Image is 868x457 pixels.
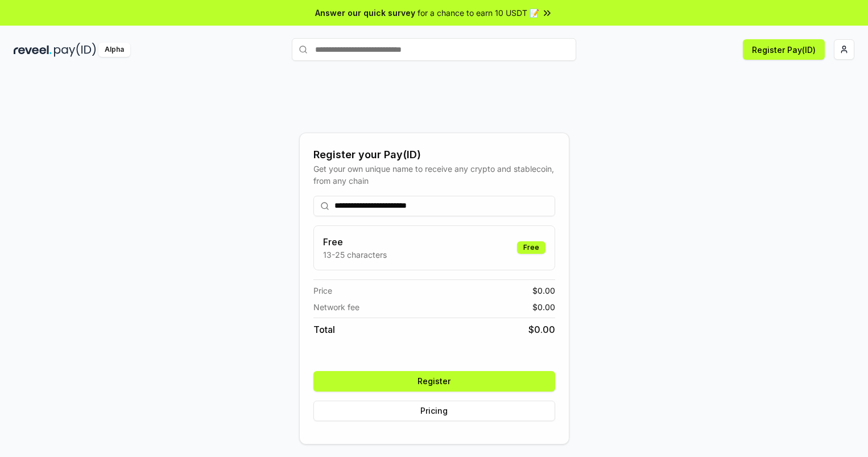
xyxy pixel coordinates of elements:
[313,163,555,187] div: Get your own unique name to receive any crypto and stablecoin, from any chain
[528,323,555,336] span: $ 0.00
[517,241,545,254] div: Free
[313,371,555,392] button: Register
[532,285,555,297] span: $ 0.00
[532,301,555,313] span: $ 0.00
[313,285,332,297] span: Price
[418,7,539,19] span: for a chance to earn 10 USDT 📝
[323,235,387,249] h3: Free
[14,43,52,57] img: reveel_dark
[98,43,130,57] div: Alpha
[313,147,555,163] div: Register your Pay(ID)
[54,43,96,57] img: pay_id
[323,249,387,261] p: 13-25 characters
[313,401,555,421] button: Pricing
[313,323,335,336] span: Total
[313,301,359,313] span: Network fee
[743,39,825,60] button: Register Pay(ID)
[315,7,415,19] span: Answer our quick survey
